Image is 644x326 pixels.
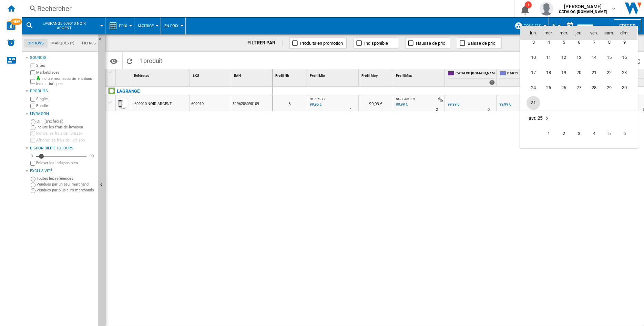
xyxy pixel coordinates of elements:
[541,80,556,95] td: Tuesday March 25 2025
[617,50,637,65] td: Sunday March 16 2025
[586,35,602,50] td: Friday March 7 2025
[520,35,541,50] td: Monday March 3 2025
[520,50,541,65] td: Monday March 10 2025
[520,141,541,156] td: Monday April 7 2025
[571,35,586,50] td: Thursday March 6 2025
[617,65,637,80] td: Sunday March 23 2025
[542,66,555,80] span: 18
[602,126,617,141] td: Saturday April 5 2025
[557,66,571,80] span: 19
[572,127,586,140] span: 3
[587,35,601,49] span: 7
[556,35,571,50] td: Wednesday March 5 2025
[542,51,555,64] span: 11
[520,26,637,148] md-calendar: Calendar
[520,111,637,126] td: April 2025
[602,35,617,50] td: Saturday March 8 2025
[520,80,637,95] tr: Week 5
[541,50,556,65] td: Tuesday March 11 2025
[527,35,540,49] span: 3
[571,141,586,156] td: Thursday April 10 2025
[520,35,637,50] tr: Week 2
[571,65,586,80] td: Thursday March 20 2025
[520,95,637,111] tr: Week 6
[527,66,540,80] span: 17
[529,115,543,121] span: avr. 25
[557,51,571,64] span: 12
[541,65,556,80] td: Tuesday March 18 2025
[542,81,555,95] span: 25
[557,81,571,95] span: 26
[602,65,617,80] td: Saturday March 22 2025
[587,81,601,95] span: 28
[571,80,586,95] td: Thursday March 27 2025
[571,50,586,65] td: Thursday March 13 2025
[602,35,616,49] span: 8
[542,127,555,140] span: 1
[527,142,540,156] span: 7
[572,66,586,80] span: 20
[586,80,602,95] td: Friday March 28 2025
[602,26,617,40] th: sam.
[520,95,541,111] td: Monday March 31 2025
[556,50,571,65] td: Wednesday March 12 2025
[602,50,617,65] td: Saturday March 15 2025
[617,127,631,140] span: 6
[572,81,586,95] span: 27
[557,35,571,49] span: 5
[587,51,601,64] span: 14
[617,51,631,64] span: 16
[617,80,637,95] td: Sunday March 30 2025
[520,65,637,80] tr: Week 4
[520,50,637,65] tr: Week 3
[602,141,617,156] td: Saturday April 12 2025
[571,126,586,141] td: Thursday April 3 2025
[556,26,571,40] th: mer.
[617,126,637,141] td: Sunday April 6 2025
[617,26,637,40] th: dim.
[602,142,616,156] span: 12
[520,141,637,156] tr: Week 2
[586,141,602,156] td: Friday April 11 2025
[527,96,540,110] span: 31
[520,111,637,126] tr: Week undefined
[542,142,555,156] span: 8
[556,65,571,80] td: Wednesday March 19 2025
[527,51,540,64] span: 10
[602,127,616,140] span: 5
[587,66,601,80] span: 21
[520,65,541,80] td: Monday March 17 2025
[527,81,540,95] span: 24
[602,80,617,95] td: Saturday March 29 2025
[542,35,555,49] span: 4
[556,80,571,95] td: Wednesday March 26 2025
[520,126,637,141] tr: Week 1
[617,81,631,95] span: 30
[617,35,637,50] td: Sunday March 9 2025
[556,141,571,156] td: Wednesday April 9 2025
[571,26,586,40] th: jeu.
[541,26,556,40] th: mar.
[586,26,602,40] th: ven.
[557,127,571,140] span: 2
[557,142,571,156] span: 9
[602,66,616,80] span: 22
[541,126,556,141] td: Tuesday April 1 2025
[586,50,602,65] td: Friday March 14 2025
[586,65,602,80] td: Friday March 21 2025
[572,51,586,64] span: 13
[586,126,602,141] td: Friday April 4 2025
[617,35,631,49] span: 9
[520,26,541,40] th: lun.
[587,142,601,156] span: 11
[520,80,541,95] td: Monday March 24 2025
[541,141,556,156] td: Tuesday April 8 2025
[602,51,616,64] span: 15
[617,66,631,80] span: 23
[587,127,601,140] span: 4
[617,141,637,156] td: Sunday April 13 2025
[572,142,586,156] span: 10
[556,126,571,141] td: Wednesday April 2 2025
[617,142,631,156] span: 13
[541,35,556,50] td: Tuesday March 4 2025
